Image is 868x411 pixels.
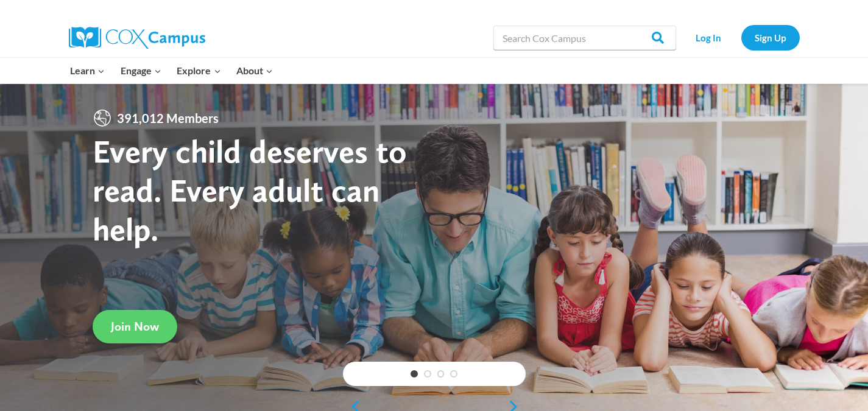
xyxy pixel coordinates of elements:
span: About [236,63,273,79]
span: Learn [70,63,105,79]
a: 2 [424,370,431,378]
strong: Every child deserves to read. Every adult can help. [93,132,407,248]
a: 3 [437,370,445,378]
img: Cox Campus [69,27,205,49]
input: Search Cox Campus [493,26,676,50]
nav: Secondary Navigation [682,25,800,50]
span: Join Now [111,319,159,334]
a: Log In [682,25,735,50]
a: 1 [411,370,418,378]
span: Explore [177,63,221,79]
span: 391,012 Members [112,108,224,128]
a: Join Now [93,310,177,343]
nav: Primary Navigation [63,58,281,83]
span: Engage [121,63,161,79]
a: Sign Up [741,25,800,50]
a: 4 [450,370,457,378]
